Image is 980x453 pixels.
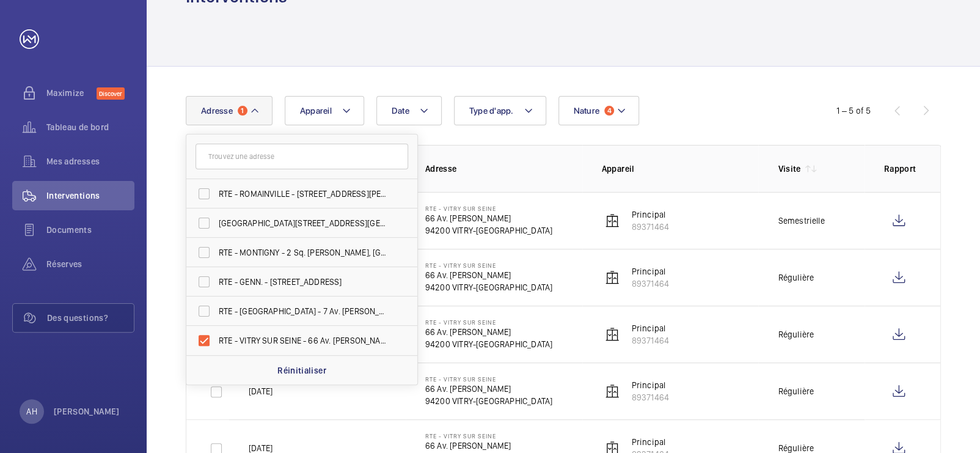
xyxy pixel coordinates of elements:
[47,312,134,324] span: Des questions?
[425,281,552,293] p: 94200 VITRY-[GEOGRAPHIC_DATA]
[605,384,620,399] img: elevator.svg
[632,334,669,347] p: 89371464
[219,334,387,347] span: RTE - VITRY SUR SEINE - 66 Av. [PERSON_NAME], [GEOGRAPHIC_DATA] 94200
[425,383,552,395] p: 66 Av. [PERSON_NAME]
[632,436,669,448] p: Principal
[469,106,514,116] span: Type d'app.
[238,106,247,116] span: 1
[632,322,669,334] p: Principal
[46,87,97,99] span: Maximize
[632,379,669,391] p: Principal
[425,440,552,452] p: 66 Av. [PERSON_NAME]
[425,432,552,440] p: RTE - VITRY SUR SEINE
[884,163,916,175] p: Rapport
[558,96,640,125] button: Nature4
[219,188,387,200] span: RTE - ROMAINVILLE - [STREET_ADDRESS][PERSON_NAME]
[632,265,669,278] p: Principal
[425,326,552,338] p: 66 Av. [PERSON_NAME]
[778,215,824,227] div: Semestrielle
[54,405,120,418] p: [PERSON_NAME]
[425,262,552,269] p: RTE - VITRY SUR SEINE
[26,405,37,418] p: AH
[201,106,233,116] span: Adresse
[46,224,134,236] span: Documents
[778,271,814,284] div: Régulière
[778,385,814,397] div: Régulière
[277,364,326,377] p: Réinitialiser
[425,163,582,175] p: Adresse
[46,121,134,133] span: Tableau de bord
[219,305,387,317] span: RTE - [GEOGRAPHIC_DATA] - 7 Av. [PERSON_NAME], [GEOGRAPHIC_DATA] 78280
[604,106,614,116] span: 4
[605,213,620,228] img: elevator.svg
[425,269,552,281] p: 66 Av. [PERSON_NAME]
[219,217,387,229] span: [GEOGRAPHIC_DATA][STREET_ADDRESS][GEOGRAPHIC_DATA]
[836,105,871,117] div: 1 – 5 of 5
[219,246,387,259] span: RTE - MONTIGNY - 2 Sq. [PERSON_NAME], [GEOGRAPHIC_DATA] 78180
[602,163,759,175] p: Appareil
[778,163,800,175] p: Visite
[605,270,620,285] img: elevator.svg
[300,106,332,116] span: Appareil
[425,375,552,383] p: RTE - VITRY SUR SEINE
[605,327,620,342] img: elevator.svg
[196,144,408,169] input: Trouvez une adresse
[574,106,600,116] span: Nature
[632,221,669,233] p: 89371464
[46,190,134,202] span: Interventions
[778,328,814,341] div: Régulière
[285,96,364,125] button: Appareil
[392,106,409,116] span: Date
[632,391,669,403] p: 89371464
[425,205,552,212] p: RTE - VITRY SUR SEINE
[46,258,134,270] span: Réserves
[425,212,552,224] p: 66 Av. [PERSON_NAME]
[454,96,546,125] button: Type d'app.
[186,96,272,125] button: Adresse1
[425,319,552,326] p: RTE - VITRY SUR SEINE
[376,96,442,125] button: Date
[425,224,552,237] p: 94200 VITRY-[GEOGRAPHIC_DATA]
[425,338,552,350] p: 94200 VITRY-[GEOGRAPHIC_DATA]
[632,278,669,290] p: 89371464
[425,395,552,407] p: 94200 VITRY-[GEOGRAPHIC_DATA]
[219,276,387,288] span: RTE - GENN. - [STREET_ADDRESS]
[97,87,125,100] span: Discover
[46,155,134,168] span: Mes adresses
[249,385,272,397] p: [DATE]
[632,208,669,221] p: Principal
